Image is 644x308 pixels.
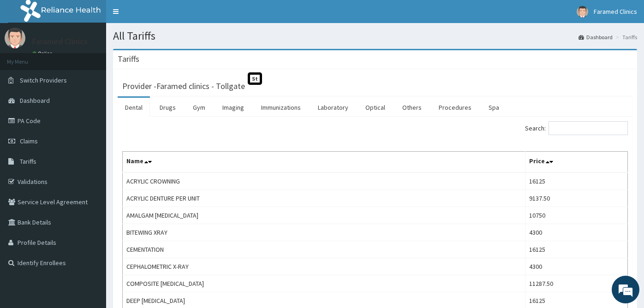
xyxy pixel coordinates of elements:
[215,98,251,117] a: Imaging
[123,190,525,207] td: ACRYLIC DENTURE PER UNIT
[525,275,628,292] td: 11287.50
[122,82,245,90] h3: Provider - Faramed clinics - Tollgate
[113,30,637,42] h1: All Tariffs
[614,33,637,41] li: Tariffs
[20,137,38,145] span: Claims
[395,98,429,117] a: Others
[310,98,356,117] a: Laboratory
[123,152,525,173] th: Name
[525,172,628,190] td: 16125
[525,190,628,207] td: 9137.50
[358,98,393,117] a: Optical
[118,55,139,63] h3: Tariffs
[32,50,54,57] a: Online
[185,98,213,117] a: Gym
[525,258,628,275] td: 4300
[254,98,308,117] a: Immunizations
[594,7,637,16] span: Faramed Clinics
[123,224,525,241] td: BITEWING XRAY
[248,72,262,85] span: St
[525,241,628,258] td: 16125
[525,207,628,224] td: 10750
[118,98,150,117] a: Dental
[578,33,613,41] a: Dashboard
[525,121,628,135] label: Search:
[577,6,588,18] img: User Image
[123,207,525,224] td: AMALGAM [MEDICAL_DATA]
[525,152,628,173] th: Price
[481,98,507,117] a: Spa
[123,172,525,190] td: ACRYLIC CROWNING
[549,121,628,135] input: Search:
[431,98,479,117] a: Procedures
[123,241,525,258] td: CEMENTATION
[123,258,525,275] td: CEPHALOMETRIC X-RAY
[5,28,25,48] img: User Image
[525,224,628,241] td: 4300
[123,275,525,292] td: COMPOSITE [MEDICAL_DATA]
[20,96,50,105] span: Dashboard
[32,37,88,46] p: Faramed Clinics
[152,98,183,117] a: Drugs
[20,76,67,84] span: Switch Providers
[20,157,36,166] span: Tariffs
